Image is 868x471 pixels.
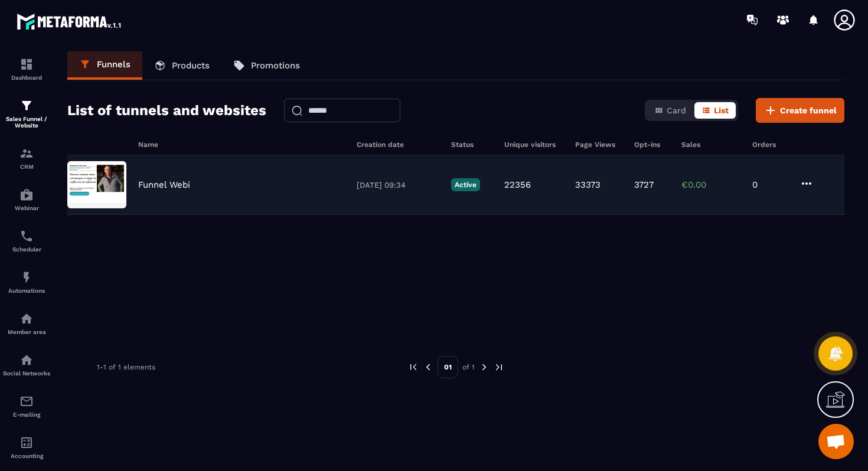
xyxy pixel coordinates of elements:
a: accountantaccountantAccounting [3,427,50,468]
img: accountant [19,436,34,450]
p: Funnel Webi [138,179,190,190]
img: email [19,394,34,408]
h6: Status [451,140,492,149]
p: Products [172,60,210,71]
img: next [494,362,504,372]
img: automations [19,188,34,202]
p: 0 [752,179,788,190]
p: Scheduler [3,246,50,253]
h2: List of tunnels and websites [67,99,266,122]
p: €0.00 [681,179,740,190]
img: social-network [19,353,34,367]
a: automationsautomationsMember area [3,303,50,344]
button: Card [647,102,693,119]
h6: Page Views [575,140,622,149]
h6: Creation date [357,140,439,149]
h6: Orders [752,140,788,149]
img: formation [19,57,34,71]
p: Promotions [251,60,300,71]
p: Dashboard [3,74,50,81]
p: Accounting [3,453,50,459]
h6: Opt-ins [634,140,670,149]
a: Products [142,51,221,80]
h6: Name [138,140,345,149]
p: Sales Funnel / Website [3,116,50,129]
p: Automations [3,287,50,294]
img: logo [17,11,123,32]
p: 33373 [575,179,601,190]
img: automations [19,270,34,284]
img: scheduler [19,229,34,243]
p: Webinar [3,205,50,211]
a: schedulerschedulerScheduler [3,220,50,261]
a: formationformationDashboard [3,48,50,90]
a: Ouvrir le chat [818,424,854,459]
p: CRM [3,163,50,170]
img: image [67,161,126,208]
p: Funnels [97,59,130,70]
span: Card [667,106,686,115]
p: Member area [3,329,50,335]
p: 01 [438,356,458,378]
a: Funnels [67,51,142,80]
button: Create funnel [756,98,844,123]
p: E-mailing [3,411,50,418]
p: of 1 [462,362,475,372]
img: automations [19,312,34,326]
p: Active [451,178,480,191]
img: prev [408,362,419,372]
img: prev [423,362,433,372]
a: social-networksocial-networkSocial Networks [3,344,50,385]
img: next [479,362,490,372]
span: List [714,106,729,115]
h6: Sales [681,140,740,149]
a: Promotions [221,51,312,80]
span: Create funnel [780,104,837,116]
p: 22356 [504,179,531,190]
a: automationsautomationsAutomations [3,261,50,303]
a: automationsautomationsWebinar [3,179,50,220]
a: formationformationSales Funnel / Website [3,90,50,138]
a: formationformationCRM [3,138,50,179]
button: List [694,102,736,119]
img: formation [19,99,34,113]
p: 3727 [634,179,654,190]
p: 1-1 of 1 elements [97,363,155,371]
h6: Unique visitors [504,140,563,149]
img: formation [19,146,34,161]
a: emailemailE-mailing [3,385,50,427]
p: Social Networks [3,370,50,377]
p: [DATE] 09:34 [357,181,439,189]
